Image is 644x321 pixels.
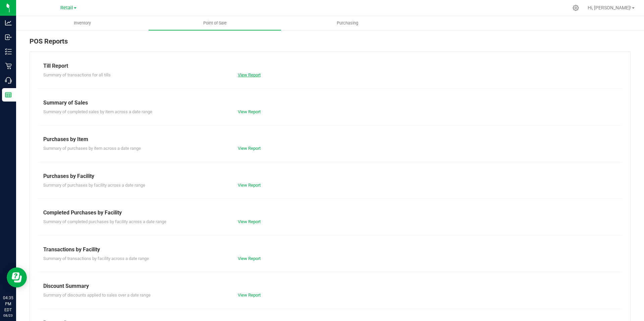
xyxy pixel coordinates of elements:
[5,19,12,26] inline-svg: Analytics
[3,295,13,313] p: 04:35 PM EDT
[238,219,261,224] a: View Report
[194,20,236,26] span: Point of Sale
[238,293,261,298] a: View Report
[238,146,261,151] a: View Report
[7,267,27,287] iframe: Resource center
[572,5,580,11] div: Manage settings
[30,36,631,52] div: POS Reports
[16,16,149,30] a: Inventory
[3,313,13,318] p: 08/23
[43,62,617,70] div: Till Report
[60,5,73,11] span: Retail
[43,282,617,290] div: Discount Summary
[43,135,617,143] div: Purchases by Item
[238,72,261,77] a: View Report
[281,16,414,30] a: Purchasing
[43,219,166,224] span: Summary of completed purchases by facility across a date range
[43,209,617,217] div: Completed Purchases by Facility
[65,20,100,26] span: Inventory
[238,256,261,261] a: View Report
[5,63,12,69] inline-svg: Retail
[43,172,617,180] div: Purchases by Facility
[5,34,12,41] inline-svg: Inbound
[43,99,617,107] div: Summary of Sales
[588,5,631,10] span: Hi, [PERSON_NAME]!
[43,109,152,114] span: Summary of completed sales by item across a date range
[328,20,367,26] span: Purchasing
[5,48,12,55] inline-svg: Inventory
[238,109,261,114] a: View Report
[43,183,145,188] span: Summary of purchases by facility across a date range
[43,293,151,298] span: Summary of discounts applied to sales over a date range
[43,256,149,261] span: Summary of transactions by facility across a date range
[149,16,281,30] a: Point of Sale
[238,183,261,188] a: View Report
[5,91,12,98] inline-svg: Reports
[43,72,111,77] span: Summary of transactions for all tills
[43,146,141,151] span: Summary of purchases by item across a date range
[5,77,12,84] inline-svg: Call Center
[43,246,617,254] div: Transactions by Facility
